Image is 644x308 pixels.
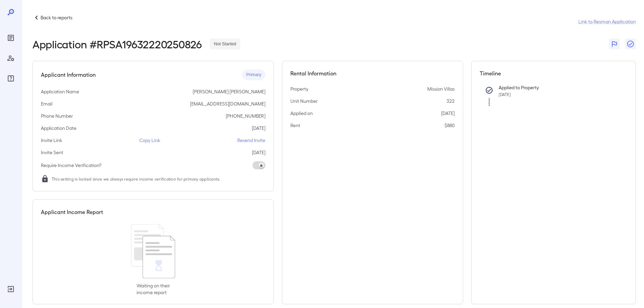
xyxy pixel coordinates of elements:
p: Property [290,86,308,92]
p: [EMAIL_ADDRESS][DOMAIN_NAME] [190,100,265,107]
h5: Rental Information [290,69,455,77]
p: Copy Link [139,137,160,144]
div: FAQ [5,73,16,84]
h5: Timeline [480,69,628,77]
h2: Application # RPSA19632220250826 [32,38,202,50]
div: Manage Users [5,53,16,64]
p: Invite Sent [41,149,63,156]
p: [DATE] [252,149,265,156]
p: Unit Number [290,98,318,104]
span: Primary [242,72,265,78]
p: [PERSON_NAME] [PERSON_NAME] [193,88,265,95]
button: Close Report [625,39,636,49]
span: This setting is locked since we always require income verification for primary applicants. [52,175,220,182]
p: Invite Link [41,137,62,144]
span: Not Started [210,41,240,47]
p: Email [41,100,52,107]
button: Flag Report [609,39,620,49]
p: [DATE] [441,110,455,117]
p: Resend Invite [237,137,265,144]
div: Reports [5,32,16,43]
p: 322 [447,98,455,104]
p: Phone Number [41,113,73,119]
p: Rent [290,122,300,129]
div: Log Out [5,284,16,294]
p: $880 [445,122,455,129]
p: Applied on [290,110,313,117]
p: Application Date [41,125,76,132]
p: Application Name [41,88,79,95]
span: [DATE] [499,92,511,97]
h5: Applicant Income Report [41,208,103,216]
p: Applied to Property [499,84,617,91]
h5: Applicant Information [41,71,96,79]
p: [DATE] [252,125,265,132]
p: Mission Villas [427,86,455,92]
p: Waiting on their income report [137,282,170,296]
a: Link to Resman Application [578,18,636,25]
p: Require Income Verification? [41,162,101,169]
p: [PHONE_NUMBER] [226,113,265,119]
p: Back to reports [41,14,72,21]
